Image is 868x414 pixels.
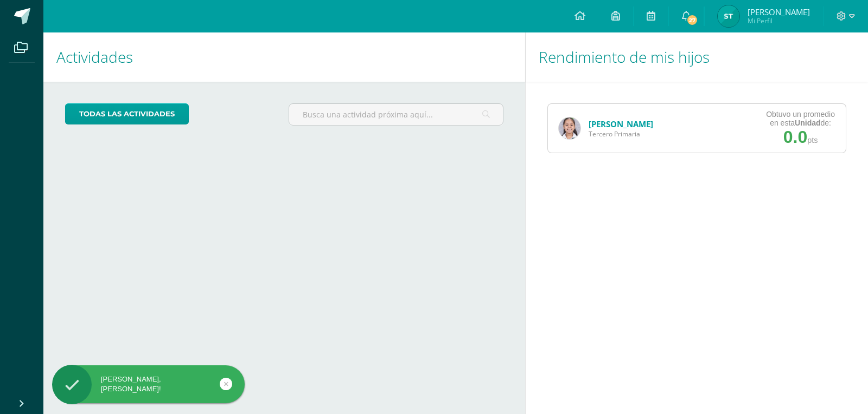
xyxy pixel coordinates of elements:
[65,103,189,124] a: todas las Actividades
[52,374,245,394] div: [PERSON_NAME], [PERSON_NAME]!
[748,16,810,25] span: Mi Perfil
[766,110,835,127] div: Obtuvo un promedio en esta de:
[783,127,807,147] span: 0.0
[807,136,818,144] span: pts
[289,104,503,125] input: Busca una actividad próxima aquí...
[589,129,653,139] span: Tercero Primaria
[718,5,739,27] img: 5eb0341ce2803838f8db349dfaef631f.png
[559,117,580,139] img: c3065991e29aaa7ec56db9c213a5ee65.png
[686,14,698,26] span: 27
[748,6,810,17] span: [PERSON_NAME]
[539,32,855,82] h1: Rendimiento de mis hijos
[589,119,653,129] a: [PERSON_NAME]
[795,119,820,127] strong: Unidad
[56,32,512,82] h1: Actividades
